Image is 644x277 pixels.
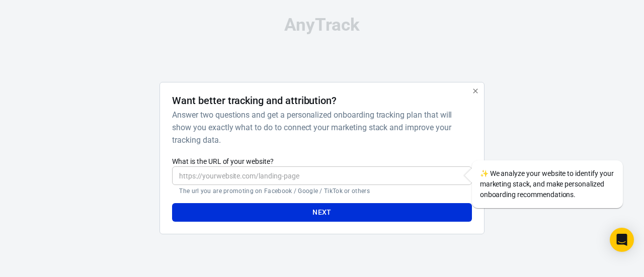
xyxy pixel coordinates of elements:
p: The url you are promoting on Facebook / Google / TikTok or others [179,187,464,195]
div: Open Intercom Messenger [610,228,634,252]
span: sparkles [480,169,489,177]
div: AnyTrack [70,16,574,34]
h4: Want better tracking and attribution? [172,95,337,107]
h6: Answer two questions and get a personalized onboarding tracking plan that will show you exactly w... [172,109,467,146]
div: We analyze your website to identify your marketing stack, and make personalized onboarding recomm... [472,160,623,208]
label: What is the URL of your website? [172,156,471,166]
button: Next [172,203,471,222]
input: https://yourwebsite.com/landing-page [172,166,471,185]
